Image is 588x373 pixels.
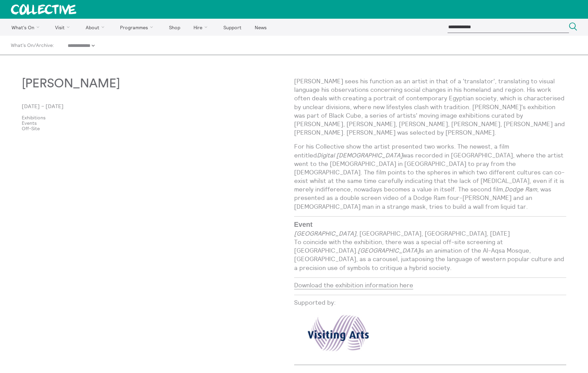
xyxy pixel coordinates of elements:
[505,185,537,193] em: Dodge Ram
[294,77,567,137] p: [PERSON_NAME] sees his function as an artist in that of a 'translator', translating to visual lan...
[11,43,34,48] a: What's On
[22,126,283,131] a: Off-Site
[294,230,356,237] em: [GEOGRAPHIC_DATA]
[317,151,403,159] em: Digital [DEMOGRAPHIC_DATA]
[5,19,48,36] a: What's On
[36,43,54,48] a: Archive:
[22,120,283,126] a: Events
[188,19,216,36] a: Hire
[22,115,283,120] a: Exhibitions
[308,313,553,354] img: logos
[49,19,79,36] a: Visit
[163,19,186,36] a: Shop
[294,298,567,307] p: Supported by:
[294,220,498,229] h3: Event
[22,77,212,91] h3: [PERSON_NAME]
[249,19,272,36] a: News
[80,19,113,36] a: About
[217,19,247,36] a: Support
[294,281,413,289] a: Download the exhibition information here
[114,19,162,36] a: Programmes
[358,247,420,254] em: [GEOGRAPHIC_DATA]
[294,142,567,211] p: For his Collective show the artist presented two works. The newest, a film entitled was recorded ...
[294,229,567,272] p: , [GEOGRAPHIC_DATA], [GEOGRAPHIC_DATA], [DATE] To coincide with the exhibition, there was a speci...
[22,103,294,109] p: [DATE] – [DATE]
